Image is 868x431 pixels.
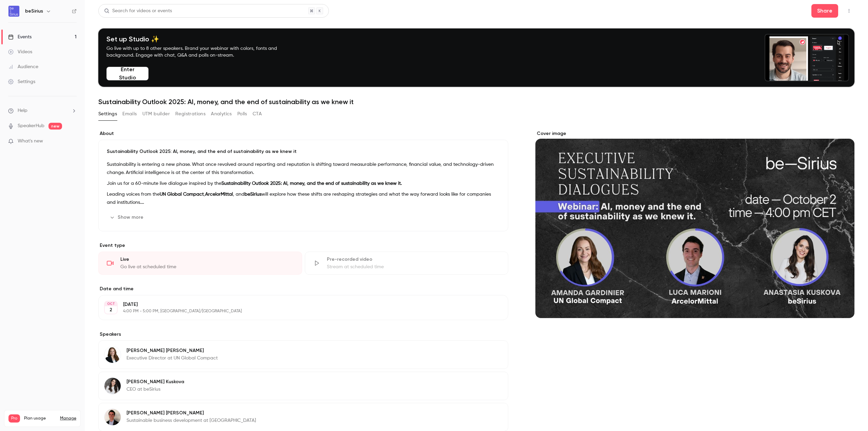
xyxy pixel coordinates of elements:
img: beSirius [8,6,19,17]
button: Enter Studio [106,67,149,80]
div: Audience [8,63,38,70]
img: Amanda Gardiner [104,347,121,363]
button: Show more [107,212,147,223]
button: CTA [253,109,262,119]
span: What's new [18,138,43,145]
div: Search for videos or events [104,7,172,15]
label: Cover image [535,130,854,137]
div: Stream at scheduled time [327,263,500,270]
div: OCT [105,301,117,306]
p: Executive Director at UN Global Compact [126,355,218,361]
p: Join us for a 60-minute live dialogue inspired by the [107,179,500,188]
label: Speakers [98,331,508,338]
div: LiveGo live at scheduled time [98,252,302,275]
div: Videos [8,48,32,55]
div: Go live at scheduled time [120,263,294,270]
strong: ArcelorMittal [205,192,233,197]
div: Pre-recorded videoStream at scheduled time [305,252,509,275]
span: new [48,123,62,130]
img: Anastasia Kuskova [104,378,121,394]
div: Events [8,34,32,40]
li: help-dropdown-opener [8,107,77,114]
button: Polls [237,109,247,119]
strong: UN Global Compact [160,192,204,197]
button: Registrations [175,109,205,119]
div: Live [120,256,294,263]
span: Plan usage [24,416,56,421]
a: SpeakerHub [18,122,44,130]
button: Analytics [211,109,232,119]
p: CEO at beSirius [126,386,184,393]
p: [PERSON_NAME] [PERSON_NAME] [126,410,256,416]
p: Leading voices from the , , and will explore how these shifts are reshaping strategies and what t... [107,190,500,207]
button: Settings [98,109,117,119]
p: [PERSON_NAME] [PERSON_NAME] [126,347,218,354]
button: Share [811,4,838,18]
a: Manage [60,416,76,421]
div: Pre-recorded video [327,256,500,263]
p: [DATE] [123,301,472,308]
p: [PERSON_NAME] Kuskova [126,378,184,385]
section: Cover image [535,130,854,318]
span: Help [18,107,27,114]
strong: Sustainability Outlook 2025: AI, money, and the end of sustainability as we knew it. [221,181,402,186]
p: Event type [98,242,508,249]
h4: Set up Studio ✨ [106,35,293,43]
p: Sustainable business development at [GEOGRAPHIC_DATA] [126,417,256,424]
div: Amanda Gardiner[PERSON_NAME] [PERSON_NAME]Executive Director at UN Global Compact [98,340,508,369]
p: Go live with up to 8 other speakers. Brand your webinar with colors, fonts and background. Engage... [106,45,293,59]
button: Emails [122,109,137,119]
div: Anastasia Kuskova[PERSON_NAME] KuskovaCEO at beSirius [98,372,508,400]
label: About [98,130,508,137]
span: Pro [8,414,20,423]
h1: Sustainability Outlook 2025: AI, money, and the end of sustainability as we knew it [98,98,854,106]
p: 4:00 PM - 5:00 PM, [GEOGRAPHIC_DATA]/[GEOGRAPHIC_DATA] [123,309,472,314]
img: Luca Marioni [104,409,121,425]
div: Settings [8,78,35,85]
p: 2 [110,307,112,313]
p: Sustainability Outlook 2025: AI, money, and the end of sustainability as we knew it [107,148,500,155]
strong: beSirius [244,192,261,197]
button: UTM builder [142,109,170,119]
p: Sustainability is entering a new phase. What once revolved around reporting and reputation is shi... [107,160,500,177]
h6: beSirius [25,8,43,15]
label: Date and time [98,286,508,292]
